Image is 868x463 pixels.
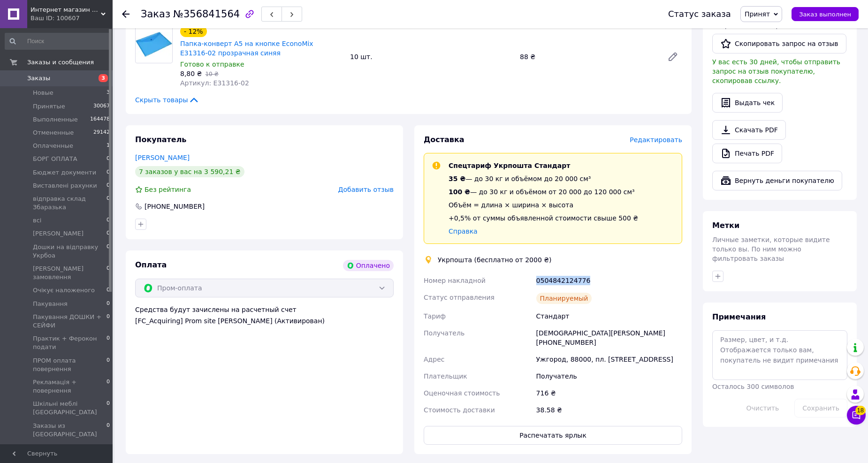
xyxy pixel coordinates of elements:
span: У вас есть 30 дней, чтобы отправить запрос на отзыв покупателю, скопировав ссылку. [712,58,840,84]
div: 38.58 ₴ [534,402,684,418]
span: відправка склад Збаразька [33,195,107,212]
div: Укрпошта (бесплатно от 2000 ₴) [435,255,554,265]
span: Выполненные [33,115,78,124]
span: Личные заметки, которые видите только вы. По ним можно фильтровать заказы [712,236,830,262]
span: Готово к отправке [180,61,244,68]
button: Заказ выполнен [792,7,859,21]
button: Чат с покупателем18 [847,406,866,425]
span: Редактировать [630,136,682,144]
button: Выдать чек [712,93,783,113]
input: Поиск [5,33,111,50]
a: Печать PDF [712,144,782,163]
div: — до 30 кг и объёмом до 20 000 см³ [449,174,638,183]
div: 0504842124776 [534,272,684,289]
div: Планируемый [536,293,592,304]
span: 0 [107,243,110,260]
span: Отмененные [33,129,74,137]
span: Оценочная стоимость [424,389,500,397]
div: 716 ₴ [534,385,684,402]
span: 0 [107,286,110,295]
span: Дошки на відправку Укрбоа [33,243,107,260]
span: Доставка [424,135,464,144]
div: Объём = длина × ширина × высота [449,200,638,210]
span: 3 [107,89,110,97]
span: Заказ [141,8,170,20]
span: Пакування ДОШКИ + СЕЙФИ [33,313,107,330]
div: Ужгород, 88000, пл. [STREET_ADDRESS] [534,351,684,368]
span: Бюджет документи [33,168,96,177]
span: Заказы и сообщения [27,58,94,67]
div: 10 шт. [346,50,516,63]
div: Статус заказа [668,9,731,19]
span: Практик + Ферокон подати [33,334,107,351]
span: 164478 [90,115,110,124]
span: 0 [107,334,110,351]
div: [DEMOGRAPHIC_DATA][PERSON_NAME] [PHONE_NUMBER] [534,325,684,351]
span: Очікує наложеного [33,286,95,295]
button: Распечатать ярлык [424,426,682,445]
span: 35 ₴ [449,175,465,182]
span: ПРОМ оплата повернення [33,357,107,373]
span: 0 [107,300,110,308]
span: 29142 [93,129,110,137]
span: Стоимость доставки [424,406,495,414]
div: Ваш ID: 100607 [30,14,113,23]
span: 0 [107,195,110,212]
span: Артикул: E31316-02 [180,79,249,87]
div: [FC_Acquiring] Prom site [PERSON_NAME] (Активирован) [135,316,394,326]
span: 30067 [93,102,110,111]
span: Оплата [135,260,167,269]
span: 0 [107,229,110,238]
div: Вернуться назад [122,9,129,19]
span: 0 [107,216,110,225]
span: 8,80 ₴ [180,70,202,77]
span: всі [33,216,41,225]
span: Заказы из [GEOGRAPHIC_DATA] [33,422,107,439]
a: Скачать PDF [712,120,786,140]
span: Статус отправления [424,294,495,301]
span: Заказ выполнен [799,11,851,18]
a: Редактировать [663,47,682,66]
a: Папка-конверт А5 на кнопке EconoMix E31316-02 прозрачная синяя [180,40,313,57]
span: Тариф [424,312,446,320]
span: Заказы [27,74,50,83]
span: 10 ₴ [205,71,218,77]
span: Скрыть товары [135,95,199,105]
span: [PERSON_NAME] замовлення [33,265,107,281]
span: Виставлені рахунки [33,182,97,190]
img: Папка-конверт А5 на кнопке EconoMix E31316-02 прозрачная синяя [136,32,172,57]
span: 0 [107,182,110,190]
span: Новые [33,89,53,97]
span: Принят [745,10,770,18]
span: 0 [107,357,110,373]
button: Скопировать запрос на отзыв [712,34,846,53]
div: 88 ₴ [516,50,660,63]
span: Метки [712,221,739,230]
span: Адрес [424,356,444,363]
div: +0,5% от суммы объявленной стоимости свыше 500 ₴ [449,213,638,223]
div: - 12% [180,26,207,37]
span: Примечания [712,312,766,321]
div: — до 30 кг и объёмом от 20 000 до 120 000 см³ [449,187,638,197]
span: Спецтариф Укрпошта Стандарт [449,162,570,169]
span: Добавить отзыв [338,186,394,193]
span: 0 [107,265,110,281]
span: Без рейтинга [145,186,191,193]
div: Оплачено [343,260,394,271]
div: Средства будут зачислены на расчетный счет [135,305,394,326]
div: 7 заказов у вас на 3 590,21 ₴ [135,166,244,177]
div: [PHONE_NUMBER] [144,202,206,211]
span: БОРГ ОПЛАТА [33,155,77,163]
span: 18 [855,406,866,415]
span: Пакування [33,300,68,308]
span: 1 [107,142,110,150]
span: 0 [107,422,110,439]
span: 0 [107,155,110,163]
span: Номер накладной [424,277,486,284]
span: Покупатель [135,135,186,144]
span: [PERSON_NAME] [33,229,84,238]
span: Оплаченные [33,142,73,150]
span: №356841564 [173,8,240,20]
span: Осталось 300 символов [712,383,794,390]
a: [PERSON_NAME] [135,154,190,161]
